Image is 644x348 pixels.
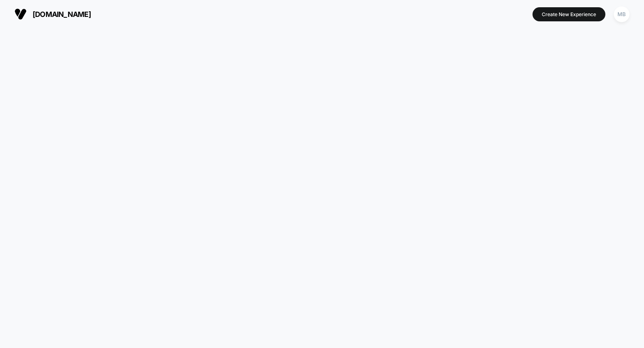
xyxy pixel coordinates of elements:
span: [DOMAIN_NAME] [33,10,91,19]
button: [DOMAIN_NAME] [12,8,93,21]
button: MB [611,6,632,23]
div: MB [614,6,630,22]
img: Visually logo [14,8,27,20]
button: Create New Experience [533,7,605,21]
